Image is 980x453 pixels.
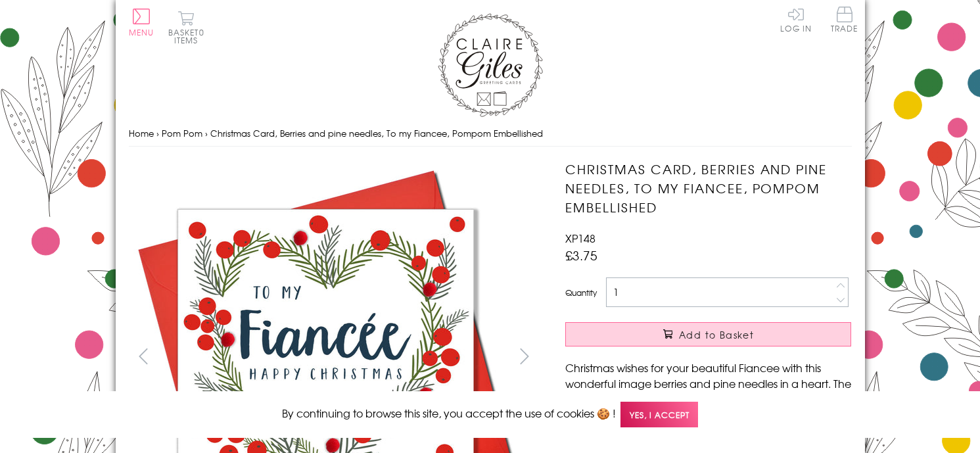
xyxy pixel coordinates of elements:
[129,26,154,38] span: Menu
[565,230,595,246] span: XP148
[205,127,208,139] span: ›
[174,26,204,46] span: 0 items
[210,127,543,139] span: Christmas Card, Berries and pine needles, To my Fiancee, Pompom Embellished
[565,160,851,216] h1: Christmas Card, Berries and pine needles, To my Fiancee, Pompom Embellished
[162,127,202,139] a: Pom Pom
[620,402,698,427] span: Yes, I accept
[565,287,597,298] label: Quantity
[438,13,543,117] img: Claire Giles Greetings Cards
[129,341,158,371] button: prev
[565,322,851,346] button: Add to Basket
[129,120,852,147] nav: breadcrumbs
[129,127,154,139] a: Home
[780,7,812,32] a: Log In
[565,360,851,439] p: Christmas wishes for your beautiful Fiancee with this wonderful image berries and pine needles in...
[156,127,159,139] span: ›
[168,11,204,44] button: Basket0 items
[129,9,154,36] button: Menu
[509,341,539,371] button: next
[831,7,858,32] span: Trade
[831,7,858,35] a: Trade
[679,328,754,341] span: Add to Basket
[565,246,597,264] span: £3.75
